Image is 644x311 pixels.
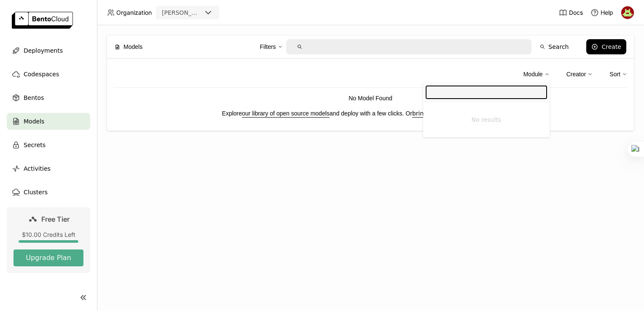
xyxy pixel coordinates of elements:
[114,109,627,118] p: Explore and deploy with a few clicks. Or to BentoCloud.
[162,8,201,17] div: [PERSON_NAME]
[7,184,90,201] a: Clusters
[260,42,276,51] div: Filters
[13,231,83,239] div: $10.00 Credits Left
[523,65,550,83] div: Module
[260,38,283,56] div: Filters
[559,8,583,17] a: Docs
[12,12,73,29] img: logo
[13,249,83,266] button: Upgrade Plan
[24,116,44,126] span: Models
[609,65,627,83] div: Sort
[586,39,626,54] button: Create
[601,9,613,16] span: Help
[423,105,550,134] li: No results
[242,110,330,117] a: our library of open source models
[24,46,63,56] span: Deployments
[7,113,90,130] a: Models
[7,42,90,59] a: Deployments
[423,102,550,137] ul: Menu
[609,70,620,79] div: Sort
[569,9,583,16] span: Docs
[566,70,586,79] div: Creator
[123,42,142,51] span: Models
[7,207,90,273] a: Free Tier$10.00 Credits LeftUpgrade Plan
[601,43,621,50] div: Create
[41,215,70,223] span: Free Tier
[566,65,593,83] div: Creator
[116,9,152,16] span: Organization
[535,39,574,54] button: Search
[7,89,90,106] a: Bentos
[24,69,59,79] span: Codespaces
[523,70,543,79] div: Module
[7,137,90,153] a: Secrets
[24,140,46,150] span: Secrets
[24,187,48,197] span: Clusters
[7,160,90,177] a: Activities
[202,9,203,17] input: Selected srajan.
[24,93,44,103] span: Bentos
[621,6,634,19] img: Srajan KUSHWAHA
[590,8,613,17] div: Help
[7,66,90,83] a: Codespaces
[423,83,550,137] div: Menu
[114,94,627,103] p: No Model Found
[412,110,480,117] a: bring your own models
[24,164,51,174] span: Activities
